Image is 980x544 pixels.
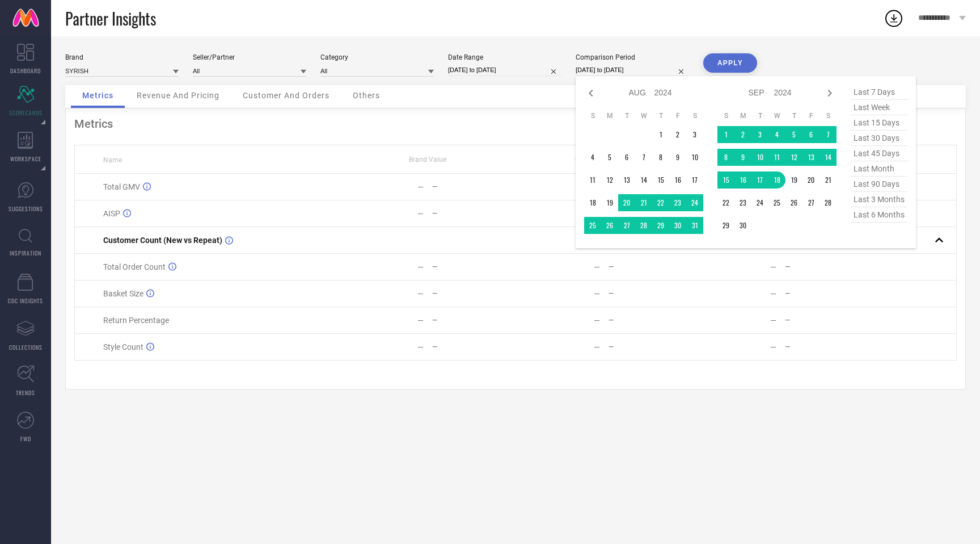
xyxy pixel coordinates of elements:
td: Wed Aug 14 2024 [635,171,652,189]
div: — [432,290,515,298]
span: TRENDS [16,388,35,397]
td: Sat Aug 10 2024 [686,149,703,166]
div: Brand [65,53,179,61]
div: Date Range [448,53,561,61]
td: Thu Aug 01 2024 [652,126,669,143]
span: COLLECTIONS [9,343,43,351]
span: SCORECARDS [9,108,43,117]
input: Select comparison period [576,64,689,76]
td: Sun Aug 04 2024 [584,149,601,166]
div: — [432,316,515,324]
td: Thu Sep 12 2024 [785,149,802,166]
span: last week [851,100,907,115]
span: AISP [103,209,120,218]
td: Thu Sep 26 2024 [785,194,802,211]
td: Mon Aug 12 2024 [601,171,618,189]
td: Fri Sep 13 2024 [802,149,820,166]
td: Tue Sep 24 2024 [751,194,768,211]
span: Return Percentage [103,316,169,325]
span: Metrics [82,91,113,100]
th: Thursday [785,111,802,120]
div: — [785,290,868,298]
td: Thu Sep 05 2024 [785,126,802,143]
td: Thu Aug 22 2024 [652,194,669,211]
div: — [432,263,515,271]
span: Total Order Count [103,262,166,271]
td: Mon Sep 30 2024 [734,217,751,234]
div: — [594,316,600,325]
th: Wednesday [768,111,785,120]
th: Wednesday [635,111,652,120]
td: Fri Sep 06 2024 [802,126,820,143]
div: — [609,263,691,271]
div: — [417,182,424,191]
div: — [594,289,600,298]
div: — [785,263,868,271]
div: — [770,316,776,325]
span: Name [103,156,122,164]
td: Sun Sep 01 2024 [717,126,734,143]
th: Monday [601,111,618,120]
td: Fri Aug 23 2024 [669,194,686,211]
span: Style Count [103,342,143,351]
td: Sun Aug 25 2024 [584,217,601,234]
button: APPLY [703,53,757,73]
th: Friday [802,111,820,120]
td: Fri Aug 09 2024 [669,149,686,166]
span: Others [353,91,380,100]
td: Wed Sep 11 2024 [768,149,785,166]
span: last 6 months [851,207,907,223]
td: Tue Sep 03 2024 [751,126,768,143]
td: Tue Aug 27 2024 [618,217,635,234]
td: Sat Aug 31 2024 [686,217,703,234]
td: Tue Sep 10 2024 [751,149,768,166]
span: SUGGESTIONS [9,204,43,213]
td: Mon Aug 19 2024 [601,194,618,211]
span: last month [851,161,907,177]
div: — [417,316,424,325]
input: Select date range [448,64,561,76]
td: Mon Sep 23 2024 [734,194,751,211]
td: Tue Aug 20 2024 [618,194,635,211]
td: Mon Sep 16 2024 [734,171,751,189]
td: Wed Aug 07 2024 [635,149,652,166]
span: Basket Size [103,289,143,298]
th: Sunday [584,111,601,120]
div: — [594,262,600,271]
div: — [770,342,776,351]
td: Sun Sep 15 2024 [717,171,734,189]
th: Saturday [686,111,703,120]
td: Sun Aug 18 2024 [584,194,601,211]
div: Previous month [584,86,598,100]
div: — [770,262,776,271]
span: Competitors Value [575,156,632,164]
td: Sun Aug 11 2024 [584,171,601,189]
td: Mon Aug 05 2024 [601,149,618,166]
div: — [432,183,515,191]
span: Customer And Orders [243,91,330,100]
td: Sat Sep 21 2024 [820,171,837,189]
th: Monday [734,111,751,120]
td: Thu Aug 15 2024 [652,171,669,189]
div: — [770,289,776,298]
span: last 90 days [851,177,907,192]
td: Sat Aug 17 2024 [686,171,703,189]
span: INSPIRATION [10,249,41,257]
td: Thu Aug 08 2024 [652,149,669,166]
td: Sun Sep 22 2024 [717,194,734,211]
td: Fri Aug 30 2024 [669,217,686,234]
span: last 30 days [851,131,907,146]
span: last 3 months [851,192,907,207]
span: Partner Insights [65,7,156,30]
div: — [432,210,515,217]
td: Tue Aug 06 2024 [618,149,635,166]
td: Wed Aug 28 2024 [635,217,652,234]
td: Sat Aug 24 2024 [686,194,703,211]
td: Fri Sep 27 2024 [802,194,820,211]
td: Wed Sep 04 2024 [768,126,785,143]
td: Mon Sep 02 2024 [734,126,751,143]
div: — [594,342,600,351]
div: — [609,290,691,298]
td: Sun Sep 08 2024 [717,149,734,166]
td: Sat Sep 28 2024 [820,194,837,211]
